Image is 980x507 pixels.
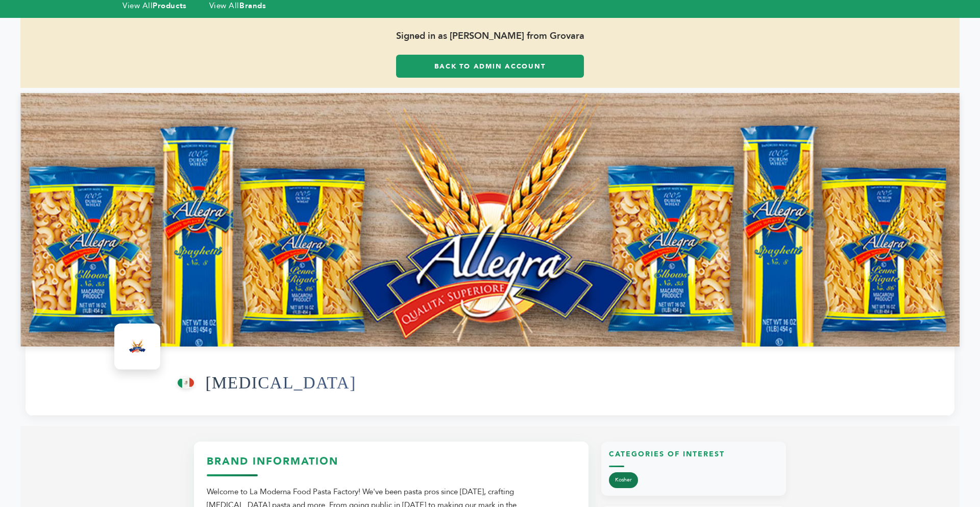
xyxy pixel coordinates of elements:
[178,377,194,388] img: This brand is from Mexico (MX)
[239,1,266,11] strong: Brands
[396,55,584,78] a: Back to Admin Account
[122,1,187,11] a: View AllProducts
[117,326,158,367] img: Allegra Logo
[609,472,638,488] a: Kosher
[609,449,778,467] h3: Categories of Interest
[153,1,186,11] strong: Products
[209,1,266,11] a: View AllBrands
[20,18,960,55] span: Signed in as [PERSON_NAME] from Grovara
[207,454,576,476] h3: Brand Information
[206,358,356,408] h1: [MEDICAL_DATA]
